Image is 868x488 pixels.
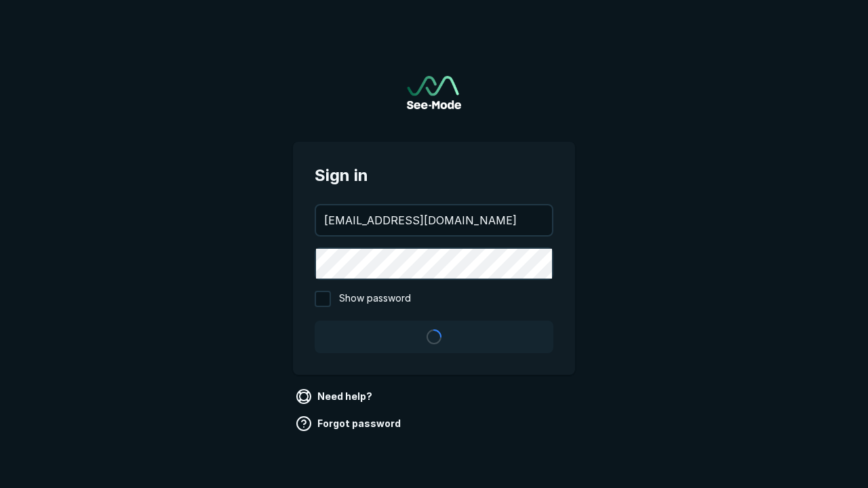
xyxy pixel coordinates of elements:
img: See-Mode Logo [407,76,461,109]
a: Forgot password [293,413,406,434]
input: your@email.com [316,205,552,235]
a: Go to sign in [407,76,461,109]
span: Sign in [315,163,553,188]
a: Need help? [293,386,378,407]
span: Show password [339,291,411,307]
